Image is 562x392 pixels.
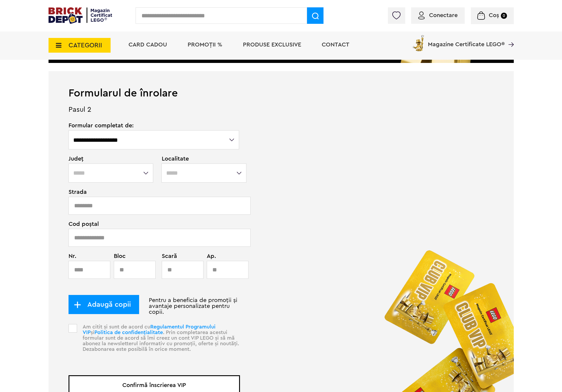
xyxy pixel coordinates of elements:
a: PROMOȚII % [188,42,222,48]
a: Magazine Certificate LEGO® [505,34,514,40]
span: Formular completat de: [69,123,240,129]
small: 0 [501,13,507,19]
a: Regulamentul Programului VIP [83,324,216,335]
span: Magazine Certificate LEGO® [428,34,505,47]
a: Produse exclusive [243,42,301,48]
a: Contact [322,42,349,48]
p: Pasul 2 [49,107,514,123]
a: Politica de confidențialitate [94,330,163,335]
span: Nr. [69,253,107,259]
span: Scară [162,253,193,259]
span: Județ [69,156,154,162]
span: Coș [489,12,499,18]
h1: Formularul de înrolare [49,71,514,99]
p: Am citit și sunt de acord cu și . Prin completarea acestui formular sunt de acord să îmi creez un... [79,324,240,362]
a: Card Cadou [129,42,167,48]
span: CATEGORII [69,42,102,49]
span: Ap. [207,253,231,259]
img: add_child [74,301,81,308]
a: Conectare [418,12,458,18]
span: Conectare [429,12,458,18]
span: Cod poștal [69,221,240,227]
span: Localitate [162,156,240,162]
span: Bloc [114,253,152,259]
span: Adaugă copii [81,301,131,308]
p: Pentru a beneficia de promoții și avantaje personalizate pentru copii. [69,297,240,315]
